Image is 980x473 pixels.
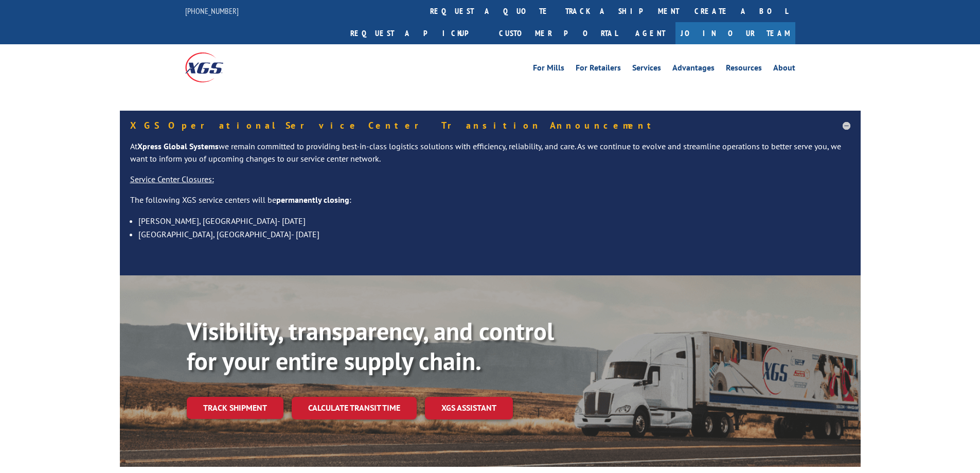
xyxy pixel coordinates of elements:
a: Calculate transit time [292,397,417,419]
p: The following XGS service centers will be : [130,194,850,215]
a: XGS ASSISTANT [425,397,513,419]
b: Visibility, transparency, and control for your entire supply chain. [187,315,554,377]
a: Services [632,64,661,75]
u: Service Center Closures: [130,174,214,184]
a: Customer Portal [491,22,625,44]
strong: Xpress Global Systems [137,141,219,151]
a: Track shipment [187,397,283,418]
a: Join Our Team [675,22,795,44]
li: [PERSON_NAME], [GEOGRAPHIC_DATA]- [DATE] [138,214,850,227]
strong: permanently closing [276,195,349,205]
a: Agent [625,22,675,44]
p: At we remain committed to providing best-in-class logistics solutions with efficiency, reliabilit... [130,141,850,173]
li: [GEOGRAPHIC_DATA], [GEOGRAPHIC_DATA]- [DATE] [138,227,850,241]
a: About [773,64,795,75]
h5: XGS Operational Service Center Transition Announcement [130,121,850,130]
a: [PHONE_NUMBER] [185,6,239,16]
a: For Retailers [576,64,621,75]
a: Resources [726,64,762,75]
a: For Mills [533,64,564,75]
a: Advantages [672,64,715,75]
a: Request a pickup [343,22,491,44]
